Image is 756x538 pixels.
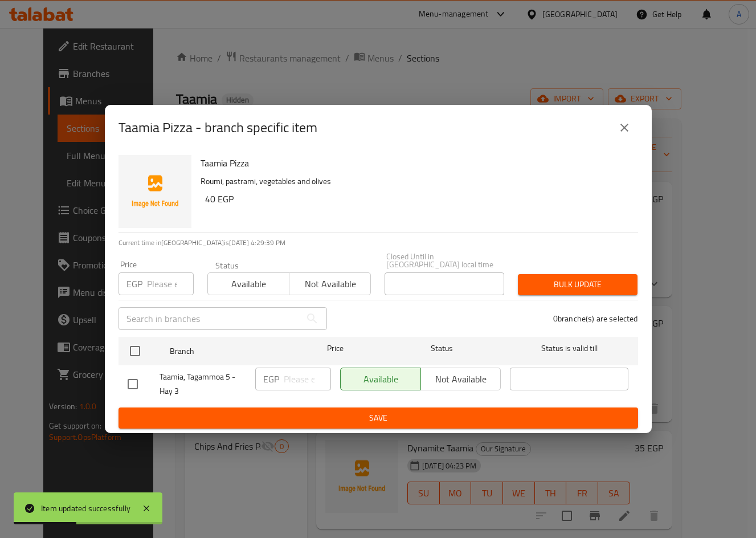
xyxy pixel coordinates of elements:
span: Status is valid till [510,341,628,356]
button: Not available [289,272,371,295]
button: close [611,114,638,141]
input: Please enter price [147,272,194,295]
span: Taamia, Tagammoa 5 - Hay 3 [160,370,246,398]
h6: Taamia Pizza [201,155,629,171]
p: 0 branche(s) are selected [553,313,638,324]
p: EGP [263,372,279,386]
div: Item updated successfully [41,502,130,515]
button: Save [118,407,638,429]
button: Bulk update [518,274,638,295]
input: Search in branches [118,307,301,330]
span: Bulk update [527,278,628,292]
span: Price [297,341,373,356]
h2: Taamia Pizza - branch specific item [118,119,317,137]
span: Save [128,411,629,425]
p: Roumi, pastrami, vegetables and olives [201,174,629,189]
input: Please enter price [284,368,331,390]
span: Branch [170,344,288,358]
img: Taamia Pizza [118,155,191,228]
p: EGP [126,277,142,291]
span: Status [382,341,501,356]
h6: 40 EGP [205,191,629,207]
button: Available [207,272,289,295]
p: Current time in [GEOGRAPHIC_DATA] is [DATE] 4:29:39 PM [118,238,638,248]
span: Available [213,276,285,292]
span: Not available [294,276,366,292]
